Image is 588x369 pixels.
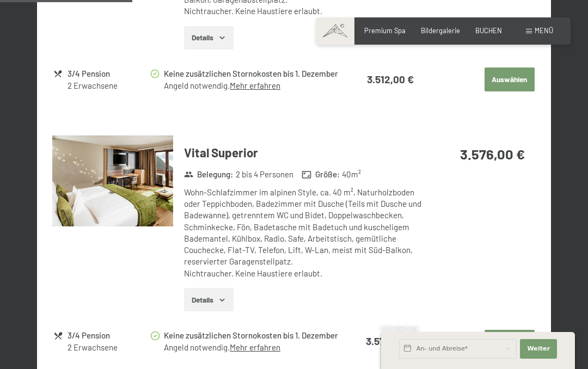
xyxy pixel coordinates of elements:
[164,80,341,91] div: Angeld notwendig.
[68,329,149,342] div: 3/4 Pension
[475,26,502,35] a: BUCHEN
[364,26,406,35] a: Premium Spa
[527,345,550,353] span: Weiter
[184,288,234,312] button: Details
[366,335,414,347] strong: 3.576,00 €
[184,169,234,180] strong: Belegung :
[236,169,293,180] span: 2 bis 4 Personen
[164,342,341,353] div: Angeld notwendig.
[52,136,173,226] img: mss_renderimg.php
[535,26,553,35] span: Menü
[230,342,280,352] a: Mehr erfahren
[381,325,419,332] span: Schnellanfrage
[421,26,460,35] a: Bildergalerie
[68,342,149,353] div: 2 Erwachsene
[184,144,427,161] h3: Vital Superior
[460,145,525,162] strong: 3.576,00 €
[184,26,234,50] button: Details
[184,187,427,279] div: Wohn-Schlafzimmer im alpinen Style, ca. 40 m², Naturholzboden oder Teppichboden, Badezimmer mit D...
[520,339,557,359] button: Weiter
[367,73,414,85] strong: 3.512,00 €
[485,67,535,91] button: Auswählen
[164,329,341,342] div: Keine zusätzlichen Stornokosten bis 1. Dezember
[302,169,340,180] strong: Größe :
[68,80,149,91] div: 2 Erwachsene
[68,67,149,80] div: 3/4 Pension
[342,169,361,180] span: 40 m²
[164,67,341,80] div: Keine zusätzlichen Stornokosten bis 1. Dezember
[230,81,280,90] a: Mehr erfahren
